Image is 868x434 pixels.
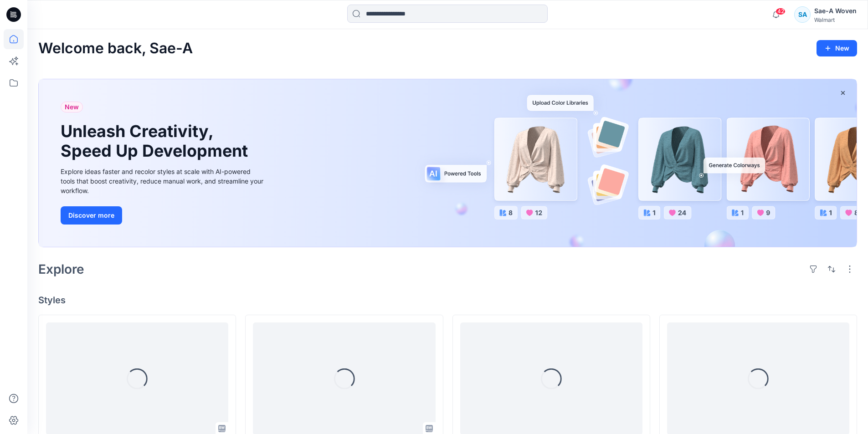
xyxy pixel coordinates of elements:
div: Explore ideas faster and recolor styles at scale with AI-powered tools that boost creativity, red... [61,167,266,195]
h2: Explore [38,262,84,276]
h2: Welcome back, Sae-A [38,40,193,57]
div: Walmart [814,16,857,23]
div: Sae-A Woven [814,5,857,16]
h1: Unleash Creativity, Speed Up Development [61,122,252,161]
h4: Styles [38,295,857,306]
div: SA [794,6,811,23]
a: Discover more [61,206,266,225]
span: 42 [776,8,786,15]
span: New [65,102,79,112]
button: New [817,40,857,56]
button: Discover more [61,206,122,225]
